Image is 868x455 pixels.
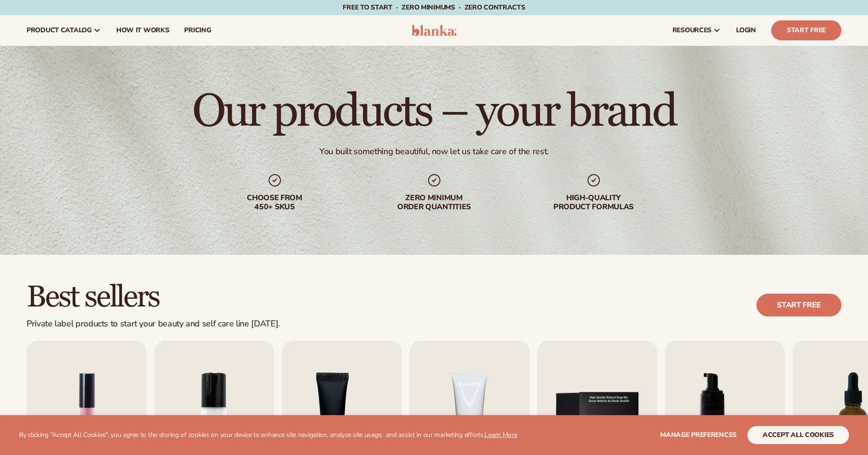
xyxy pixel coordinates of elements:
[660,426,737,444] button: Manage preferences
[27,319,280,329] div: Private label products to start your beauty and self care line [DATE].
[19,15,109,46] a: product catalog
[411,25,457,36] img: logo
[343,3,525,12] span: Free to start · ZERO minimums · ZERO contracts
[109,15,177,46] a: How It Works
[660,430,737,439] span: Manage preferences
[184,27,211,34] span: pricing
[214,194,336,212] div: Choose from 450+ Skus
[485,430,517,439] a: Learn More
[756,294,841,316] a: Start free
[19,431,517,439] p: By clicking "Accept All Cookies", you agree to the storing of cookies on your device to enhance s...
[533,194,654,212] div: High-quality product formulas
[672,27,711,34] span: resources
[116,27,169,34] span: How It Works
[192,89,676,135] h1: Our products – your brand
[771,20,841,40] a: Start Free
[27,27,92,34] span: product catalog
[728,15,764,46] a: LOGIN
[177,15,218,46] a: pricing
[736,27,756,34] span: LOGIN
[665,15,728,46] a: resources
[27,281,280,313] h2: Best sellers
[373,194,495,212] div: Zero minimum order quantities
[319,146,549,157] div: You built something beautiful, now let us take care of the rest.
[747,426,849,444] button: accept all cookies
